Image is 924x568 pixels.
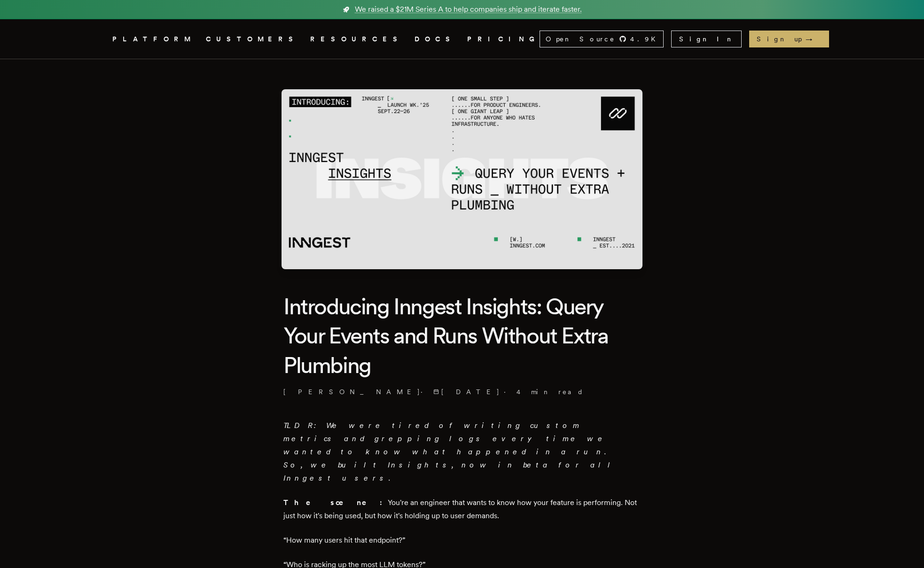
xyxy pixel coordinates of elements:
a: Sign In [671,31,742,47]
strong: The scene: [283,498,388,507]
nav: Global [86,19,838,59]
a: PRICING [467,33,540,45]
em: TLDR: We were tired of writing custom metrics and grepping logs every time we wanted to know what... [283,421,617,482]
a: DOCS [415,33,456,45]
span: 4.9 K [630,34,661,44]
img: Featured image for Introducing Inngest Insights: Query Your Events and Runs Without Extra Plumbin... [282,89,642,269]
button: RESOURCES [310,33,403,45]
a: CUSTOMERS [206,33,299,45]
span: [DATE] [433,387,500,397]
a: Sign up [749,31,829,47]
span: Open Source [546,34,615,44]
button: PLATFORM [112,33,195,45]
p: [PERSON_NAME] · · [283,387,641,397]
h1: Introducing Inngest Insights: Query Your Events and Runs Without Extra Plumbing [283,292,641,380]
span: 4 min read [517,387,584,397]
p: “How many users hit that endpoint?” [283,534,641,547]
span: → [806,34,822,44]
p: You're an engineer that wants to know how your feature is performing. Not just how it's being use... [283,496,641,522]
span: We raised a $21M Series A to help companies ship and iterate faster. [355,4,582,15]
